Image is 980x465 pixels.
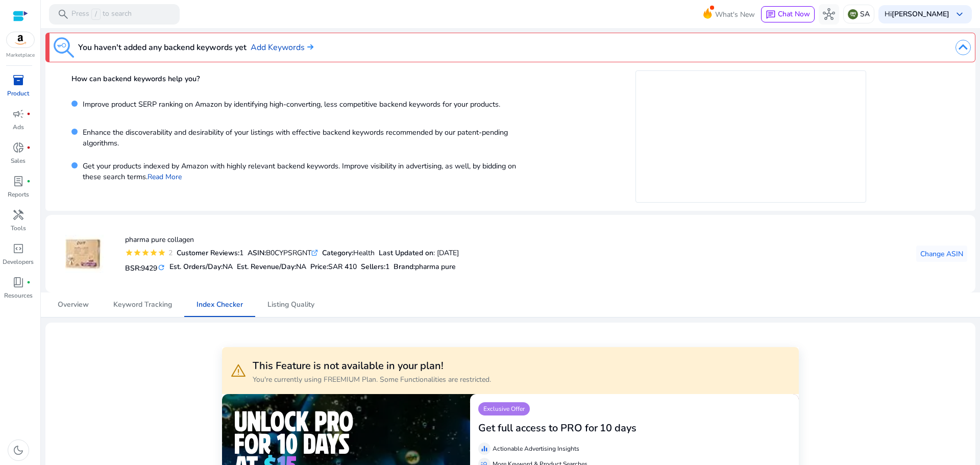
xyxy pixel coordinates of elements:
span: warning [230,362,247,379]
div: 2 [166,248,173,258]
span: code_blocks [12,242,24,255]
div: Health [322,248,375,258]
p: Reports [8,190,29,199]
p: Marketplace [6,52,35,59]
span: Index Checker [197,301,243,308]
mat-icon: star [150,249,158,257]
mat-icon: star [141,249,150,257]
img: sa.svg [848,9,858,19]
mat-icon: star [133,249,141,257]
span: NA [296,262,306,272]
h3: Get full access to PRO for [478,422,598,434]
p: Enhance the discoverability and desirability of your listings with effective backend keywords rec... [78,127,521,149]
span: Chat Now [778,9,810,19]
b: [PERSON_NAME] [892,9,949,19]
h5: Sellers: [361,263,389,272]
b: Customer Reviews: [177,248,239,258]
span: Change ASIN [920,249,963,259]
span: donut_small [12,141,24,154]
h5: BSR: [125,262,165,273]
p: You're currently using FREEMIUM Plan. Some Functionalities are restricted. [253,374,491,385]
span: inventory_2 [12,74,24,86]
span: 1 [385,262,389,272]
p: Press to search [71,9,132,20]
h5: : [394,263,455,272]
span: lab_profile [12,175,24,187]
span: pharma pure [415,262,455,272]
mat-icon: refresh [157,263,165,273]
p: Product [7,89,29,98]
p: Ads [13,123,24,132]
span: search [57,8,69,20]
mat-icon: star [125,249,133,257]
span: SAR 410 [328,262,357,272]
img: dropdown-arrow.svg [955,40,971,55]
p: Developers [3,257,34,266]
span: equalizer [480,445,488,453]
button: chatChat Now [761,6,815,22]
p: Tools [11,224,26,233]
span: fiber_manual_record [27,112,31,116]
span: dark_mode [12,444,24,456]
b: Last Updated on [379,248,433,258]
img: 31wm10FlWlL._AC_US40_.jpg [65,235,104,273]
span: / [91,9,101,20]
h5: Price: [310,263,357,272]
button: Change ASIN [916,246,967,262]
button: hub [819,4,839,25]
span: handyman [12,209,24,221]
div: 1 [177,248,243,258]
h4: How can backend keywords help you? [71,75,521,83]
b: Category: [322,248,353,258]
span: 9429 [141,263,157,273]
span: What's New [715,6,755,23]
p: Exclusive Offer [478,402,530,415]
h3: You haven't added any backend keywords yet [78,41,247,54]
h3: This Feature is not available in your plan! [253,360,491,372]
span: campaign [12,108,24,120]
iframe: YouTube video player [644,79,858,191]
span: fiber_manual_record [27,280,31,284]
a: Read More [148,172,182,182]
span: book_4 [12,276,24,288]
span: Overview [58,301,89,308]
span: NA [223,262,233,272]
div: B0CYPSRGNT [248,248,318,258]
p: Resources [4,291,33,300]
p: Sales [11,156,26,165]
img: arrow-right.svg [305,44,313,50]
span: keyboard_arrow_down [953,8,966,20]
mat-icon: star [158,249,166,257]
img: amazon.svg [7,32,34,47]
h5: Est. Revenue/Day: [237,263,306,272]
img: keyword-tracking.svg [54,37,74,58]
p: Hi [885,11,949,18]
span: hub [823,8,835,20]
p: Actionable Advertising Insights [493,444,579,453]
span: Keyword Tracking [113,301,172,308]
b: ASIN: [248,248,266,258]
span: fiber_manual_record [27,179,31,183]
span: Brand [394,262,413,272]
p: SA [860,5,870,23]
span: chat [766,10,776,20]
p: Get your products indexed by Amazon with highly relevant backend keywords. Improve visibility in ... [78,161,521,183]
span: fiber_manual_record [27,145,31,150]
div: : [DATE] [379,248,459,258]
h5: Est. Orders/Day: [169,263,233,272]
h4: pharma pure collagen [125,236,459,244]
h3: 10 days [600,422,636,434]
p: Improve product SERP ranking on Amazon by identifying high-converting, less competitive backend k... [78,99,500,115]
a: Add Keywords [251,41,313,54]
span: Listing Quality [267,301,314,308]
